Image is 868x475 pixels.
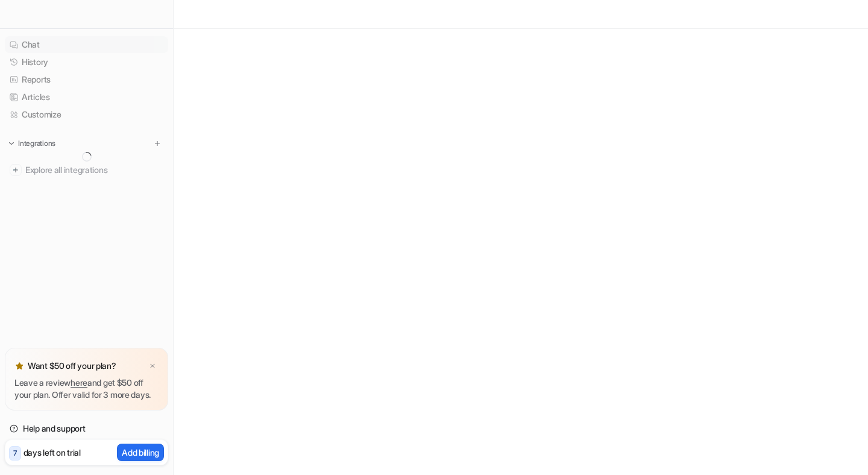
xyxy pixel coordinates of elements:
[28,360,116,372] p: Want $50 off your plan?
[14,361,24,371] img: star
[18,139,55,148] p: Integrations
[25,160,163,180] span: Explore all integrations
[24,446,81,459] p: days left on trial
[5,420,168,437] a: Help and support
[149,362,156,370] img: x
[5,137,59,149] button: Integrations
[10,164,22,176] img: explore all integrations
[117,444,164,461] button: Add billing
[5,89,168,105] a: Articles
[13,448,17,459] p: 7
[14,377,159,401] p: Leave a review and get $50 off your plan. Offer valid for 3 more days.
[5,71,168,88] a: Reports
[5,54,168,71] a: History
[5,106,168,123] a: Customize
[153,139,162,148] img: menu_add.svg
[71,377,87,388] a: here
[5,36,168,53] a: Chat
[5,162,168,178] a: Explore all integrations
[122,446,159,459] p: Add billing
[7,139,16,148] img: expand menu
